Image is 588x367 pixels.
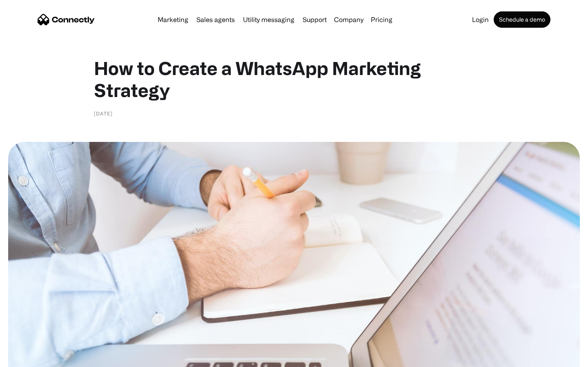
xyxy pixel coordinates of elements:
a: Sales agents [193,16,238,23]
a: Utility messaging [240,16,298,23]
a: Pricing [367,16,396,23]
ul: Language list [16,353,49,364]
aside: Language selected: English [8,353,49,364]
div: Company [334,14,363,25]
a: Schedule a demo [494,11,550,28]
div: [DATE] [94,109,113,117]
a: Support [299,16,330,23]
a: Login [469,16,492,23]
a: Marketing [154,16,192,23]
h1: How to Create a WhatsApp Marketing Strategy [94,57,494,101]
